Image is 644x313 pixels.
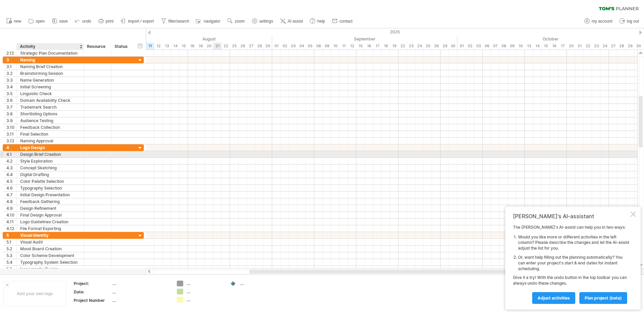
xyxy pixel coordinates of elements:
[187,289,223,294] div: ....
[82,19,91,24] span: undo
[20,70,80,77] div: Brainstorming Session
[247,42,255,50] div: Wednesday, 27 August 2025
[373,42,382,50] div: Wednesday, 17 September 2025
[567,42,575,50] div: Monday, 20 October 2025
[513,213,629,220] div: [PERSON_NAME]'s AI-assistant
[542,42,550,50] div: Wednesday, 15 October 2025
[340,42,348,50] div: Thursday, 11 September 2025
[20,192,80,198] div: Initial Design Presentation
[6,232,17,238] div: 5
[6,138,17,144] div: 3.12
[323,42,331,50] div: Tuesday, 9 September 2025
[356,42,365,50] div: Monday, 15 September 2025
[6,165,17,171] div: 4.3
[424,42,432,50] div: Thursday, 25 September 2025
[6,70,17,77] div: 3.2
[308,17,327,26] a: help
[20,225,80,232] div: File Format Exporting
[6,178,17,184] div: 4.5
[115,43,129,50] div: Status
[518,234,629,251] li: Would you like more or different activities in the left column? Please describe the changes and l...
[20,84,80,90] div: Initial Screening
[634,42,643,50] div: Thursday, 30 October 2025
[6,239,17,245] div: 5.1
[187,281,223,286] div: ....
[6,246,17,252] div: 5.2
[20,232,80,238] div: Visual Identity
[20,198,80,205] div: Feedback Gathering
[255,42,264,50] div: Thursday, 28 August 2025
[95,35,272,42] div: August 2025
[213,42,222,50] div: Thursday, 21 August 2025
[106,19,114,24] span: print
[508,42,516,50] div: Thursday, 9 October 2025
[20,165,80,171] div: Concept Sketching
[196,42,205,50] div: Tuesday, 19 August 2025
[601,42,609,50] div: Friday, 24 October 2025
[128,19,154,24] span: import / export
[20,77,80,83] div: Name Generation
[112,297,169,303] div: ....
[6,124,17,131] div: 3.10
[330,17,355,26] a: contact
[585,295,622,301] span: plan project (beta)
[20,124,80,131] div: Feedback Collection
[483,42,491,50] div: Monday, 6 October 2025
[306,42,314,50] div: Friday, 5 September 2025
[20,97,80,104] div: Domain Availability Check
[382,42,390,50] div: Thursday, 18 September 2025
[390,42,398,50] div: Friday, 19 September 2025
[20,205,80,211] div: Design Refinement
[205,42,213,50] div: Wednesday, 20 August 2025
[398,42,407,50] div: Monday, 22 September 2025
[168,19,189,24] span: filter/search
[516,42,525,50] div: Friday, 10 October 2025
[6,97,17,104] div: 3.6
[407,42,415,50] div: Tuesday, 23 September 2025
[525,42,533,50] div: Monday, 13 October 2025
[27,17,47,26] a: open
[264,42,272,50] div: Friday, 29 August 2025
[5,17,23,26] a: new
[238,42,247,50] div: Tuesday, 26 August 2025
[500,42,508,50] div: Wednesday, 8 October 2025
[6,212,17,218] div: 4.10
[195,17,222,26] a: navigator
[6,259,17,265] div: 5.4
[74,297,111,303] div: Project Number
[6,205,17,211] div: 4.9
[20,144,80,151] div: Logo Design
[6,171,17,178] div: 4.4
[50,17,70,26] a: save
[6,158,17,164] div: 4.2
[415,42,424,50] div: Wednesday, 24 September 2025
[518,255,629,272] li: Or, want help filling out the planning automatically? You can enter your project's start & end da...
[317,19,325,24] span: help
[119,17,156,26] a: import / export
[250,17,275,26] a: settings
[163,42,171,50] div: Wednesday, 13 August 2025
[159,17,191,26] a: filter/search
[6,266,17,272] div: 5.5
[532,292,575,304] a: Adjust activities
[558,42,567,50] div: Friday, 17 October 2025
[6,84,17,90] div: 3.4
[20,138,80,144] div: Naming Approval
[87,43,107,50] div: Resource
[6,90,17,97] div: 3.5
[6,225,17,232] div: 4.12
[513,225,629,304] div: The [PERSON_NAME]'s AI-assist can help you in two ways: Give it a try! With the undo button in th...
[20,90,80,97] div: Linguistic Check
[272,42,281,50] div: Monday, 1 September 2025
[592,19,612,24] span: my account
[575,42,584,50] div: Tuesday, 21 October 2025
[73,17,93,26] a: undo
[20,219,80,225] div: Logo Guidelines Creation
[331,42,340,50] div: Wednesday, 10 September 2025
[259,19,273,24] span: settings
[617,42,626,50] div: Tuesday, 28 October 2025
[348,42,356,50] div: Friday, 12 September 2025
[112,281,169,286] div: ....
[288,19,303,24] span: AI assist
[6,144,17,151] div: 4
